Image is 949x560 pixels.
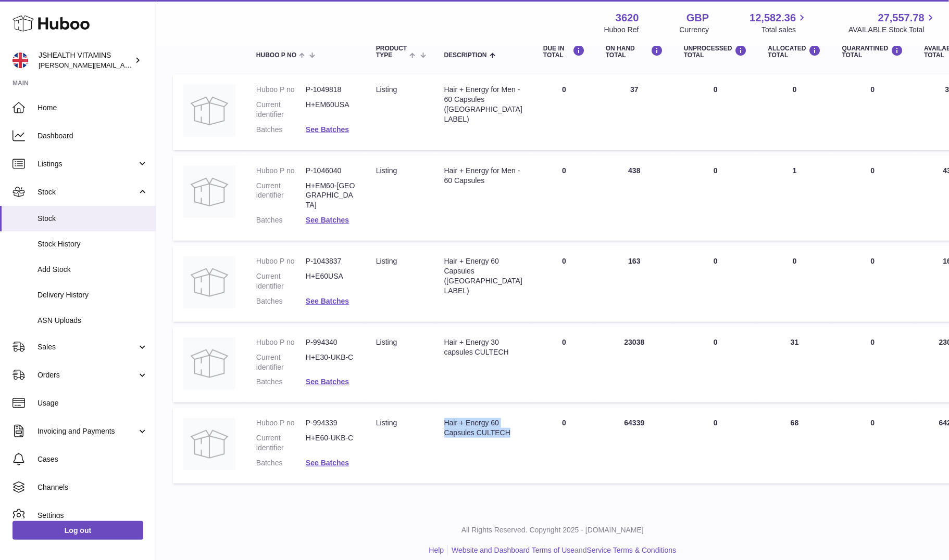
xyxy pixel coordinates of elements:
td: 31 [758,327,832,403]
div: Hair + Energy 60 Capsules ([GEOGRAPHIC_DATA] LABEL) [444,256,522,296]
img: francesca@jshealthvitamins.com [13,53,28,68]
div: Hair + Energy 60 Capsules CULTECH [444,418,522,438]
div: Hair + Energy for Men - 60 Capsules ([GEOGRAPHIC_DATA] LABEL) [444,85,522,124]
span: Sales [38,342,137,352]
div: Hair + Energy for Men - 60 Capsules [444,166,522,186]
td: 0 [758,74,832,150]
span: Cases [38,454,148,464]
div: Hair + Energy 30 capsules CULTECH [444,337,522,357]
dt: Batches [256,215,306,225]
td: 0 [673,74,758,150]
span: listing [376,166,397,175]
a: See Batches [306,216,349,224]
td: 0 [533,246,595,322]
a: See Batches [306,297,349,305]
td: 23038 [595,327,673,403]
span: 0 [871,338,875,346]
span: ASN Uploads [38,316,148,325]
div: Currency [680,25,709,35]
span: Total sales [761,25,808,35]
div: Huboo Ref [604,25,639,35]
a: See Batches [306,377,349,386]
dt: Huboo P no [256,256,306,266]
span: Add Stock [38,265,148,275]
td: 0 [673,155,758,241]
span: 27,557.78 [878,11,925,25]
dd: P-1043837 [306,256,355,266]
dt: Huboo P no [256,85,306,95]
td: 438 [595,155,673,241]
dt: Current identifier [256,271,306,291]
div: DUE IN TOTAL [543,45,585,59]
dd: H+E60-UKB-C [306,433,355,453]
span: Product Type [376,45,407,59]
a: See Batches [306,459,349,467]
dd: P-994339 [306,418,355,428]
span: Invoicing and Payments [38,426,137,436]
a: Log out [13,521,143,540]
dt: Batches [256,296,306,306]
td: 0 [533,408,595,484]
dd: P-1046040 [306,166,355,176]
span: listing [376,85,397,94]
span: 0 [871,166,875,175]
span: AVAILABLE Stock Total [848,25,936,35]
strong: GBP [686,11,709,25]
li: and [448,545,676,555]
dt: Huboo P no [256,166,306,176]
dd: H+E30-UKB-C [306,353,355,372]
span: Huboo P no [256,52,296,59]
td: 68 [758,408,832,484]
img: product image [183,85,235,137]
span: listing [376,419,397,427]
span: listing [376,257,397,265]
dt: Current identifier [256,433,306,453]
td: 0 [533,155,595,241]
div: ON HAND Total [606,45,663,59]
td: 64339 [595,408,673,484]
td: 0 [533,74,595,150]
a: 27,557.78 AVAILABLE Stock Total [848,11,936,35]
span: 0 [871,85,875,94]
span: Stock History [38,239,148,249]
strong: 3620 [616,11,639,25]
span: Stock [38,214,148,224]
span: Stock [38,187,137,197]
a: Website and Dashboard Terms of Use [452,546,575,554]
span: [PERSON_NAME][EMAIL_ADDRESS][DOMAIN_NAME] [39,61,209,69]
dd: P-1049818 [306,85,355,95]
dt: Batches [256,458,306,468]
div: QUARANTINED Total [842,45,904,59]
a: Help [429,546,444,554]
img: product image [183,418,235,470]
span: 0 [871,419,875,427]
span: Delivery History [38,290,148,300]
img: product image [183,256,235,308]
dd: H+EM60-[GEOGRAPHIC_DATA] [306,181,355,211]
a: Service Terms & Conditions [587,546,677,554]
td: 37 [595,74,673,150]
dt: Huboo P no [256,418,306,428]
span: Description [444,52,487,59]
dt: Current identifier [256,100,306,120]
div: ALLOCATED Total [768,45,821,59]
dt: Huboo P no [256,337,306,347]
td: 0 [533,327,595,403]
dt: Batches [256,377,306,387]
dt: Batches [256,125,306,135]
dd: H+E60USA [306,271,355,291]
span: Listings [38,159,137,169]
div: UNPROCESSED Total [684,45,747,59]
dd: P-994340 [306,337,355,347]
dt: Current identifier [256,353,306,372]
td: 0 [673,408,758,484]
td: 0 [673,327,758,403]
img: product image [183,337,235,389]
a: 12,582.36 Total sales [750,11,808,35]
span: Settings [38,511,148,520]
span: Usage [38,398,148,408]
p: All Rights Reserved. Copyright 2025 - [DOMAIN_NAME] [165,525,941,535]
span: 0 [871,257,875,265]
td: 163 [595,246,673,322]
a: See Batches [306,125,349,134]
